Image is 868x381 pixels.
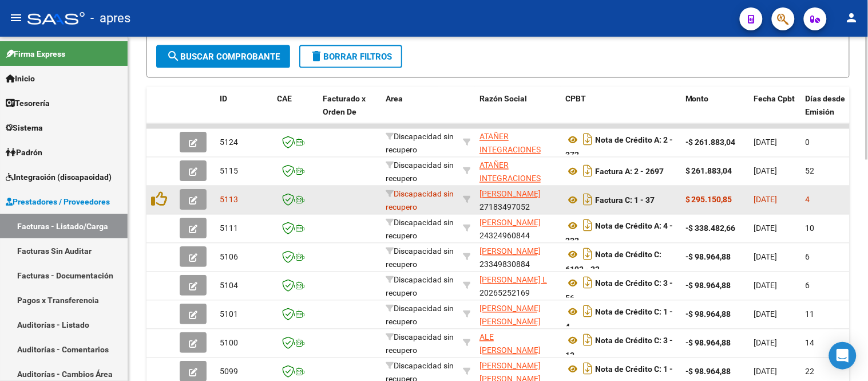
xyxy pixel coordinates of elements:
[801,87,853,138] datatable-header-cell: Días desde Emisión
[299,45,402,68] button: Borrar Filtros
[479,274,556,298] div: 20265252169
[479,276,547,285] span: [PERSON_NAME] L
[167,52,280,62] span: Buscar Comprobante
[806,195,810,205] span: 4
[6,146,42,159] span: Padrón
[685,281,731,290] strong: -$ 98.964,88
[479,331,556,355] div: 27125517949
[685,167,732,176] strong: $ 261.883,04
[386,304,454,327] span: Discapacidad sin recupero
[479,333,541,355] span: ALE [PERSON_NAME]
[685,95,709,104] span: Monto
[806,310,815,319] span: 11
[479,190,541,199] span: [PERSON_NAME]
[220,339,238,348] span: 5100
[386,190,454,212] span: Discapacidad sin recupero
[6,195,110,208] span: Prestadores / Proveedores
[277,95,292,104] span: CAE
[685,138,736,147] strong: -$ 261.883,04
[681,87,750,138] datatable-header-cell: Monto
[479,132,541,168] span: ATAÑER INTEGRACIONES S.R.L
[9,11,23,25] mat-icon: menu
[381,87,458,138] datatable-header-cell: Area
[479,303,556,327] div: 27418982158
[754,339,778,348] span: [DATE]
[595,167,664,176] strong: Factura A: 2 - 2697
[386,276,454,298] span: Discapacidad sin recupero
[565,250,661,275] strong: Nota de Crédito C: 6192 - 22
[806,253,810,262] span: 6
[479,218,541,227] span: [PERSON_NAME]
[806,367,815,376] span: 22
[167,49,180,63] mat-icon: search
[156,45,290,68] button: Buscar Comprobante
[386,132,454,155] span: Discapacidad sin recupero
[754,95,795,104] span: Fecha Cpbt
[750,87,801,138] datatable-header-cell: Fecha Cpbt
[580,191,595,209] i: Descargar documento
[386,333,454,355] span: Discapacidad sin recupero
[220,224,238,233] span: 5111
[806,281,810,290] span: 6
[580,131,595,149] i: Descargar documento
[479,304,541,327] span: [PERSON_NAME] [PERSON_NAME]
[90,6,130,31] span: - apres
[565,308,673,332] strong: Nota de Crédito C: 1 - 4
[220,253,238,262] span: 5106
[565,222,673,246] strong: Nota de Crédito A: 4 - 232
[754,224,778,233] span: [DATE]
[6,72,35,85] span: Inicio
[561,87,681,138] datatable-header-cell: CPBT
[754,310,778,319] span: [DATE]
[479,131,556,155] div: 30716229978
[479,159,556,183] div: 30716229978
[580,217,595,235] i: Descargar documento
[310,49,323,63] mat-icon: delete
[685,253,731,262] strong: -$ 98.964,88
[318,87,381,138] datatable-header-cell: Facturado x Orden De
[829,342,857,370] div: Open Intercom Messenger
[580,162,595,180] i: Descargar documento
[310,52,392,62] span: Borrar Filtros
[754,253,778,262] span: [DATE]
[6,48,65,60] span: Firma Express
[754,138,778,147] span: [DATE]
[220,195,238,205] span: 5113
[685,224,736,233] strong: -$ 338.482,66
[479,217,556,241] div: 24324960844
[386,161,454,183] span: Discapacidad sin recupero
[806,339,815,348] span: 14
[565,95,586,104] span: CPBT
[580,245,595,264] i: Descargar documento
[565,336,673,361] strong: Nota de Crédito C: 3 - 13
[479,161,541,197] span: ATAÑER INTEGRACIONES S.R.L
[754,281,778,290] span: [DATE]
[220,95,227,104] span: ID
[215,87,272,138] datatable-header-cell: ID
[806,138,810,147] span: 0
[806,167,815,176] span: 52
[580,303,595,321] i: Descargar documento
[479,95,527,104] span: Razón Social
[272,87,318,138] datatable-header-cell: CAE
[754,367,778,376] span: [DATE]
[595,196,655,205] strong: Factura C: 1 - 37
[580,331,595,349] i: Descargar documento
[754,167,778,176] span: [DATE]
[685,310,731,319] strong: -$ 98.964,88
[220,138,238,147] span: 5124
[479,188,556,212] div: 27183497052
[565,279,673,304] strong: Nota de Crédito C: 3 - 56
[386,95,403,104] span: Area
[220,167,238,176] span: 5115
[479,247,541,256] span: [PERSON_NAME]
[806,95,846,117] span: Días desde Emisión
[386,218,454,241] span: Discapacidad sin recupero
[565,136,673,160] strong: Nota de Crédito A: 2 - 372
[220,310,238,319] span: 5101
[685,339,731,348] strong: -$ 98.964,88
[220,281,238,290] span: 5104
[479,245,556,269] div: 23349830884
[386,247,454,269] span: Discapacidad sin recupero
[845,11,859,25] mat-icon: person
